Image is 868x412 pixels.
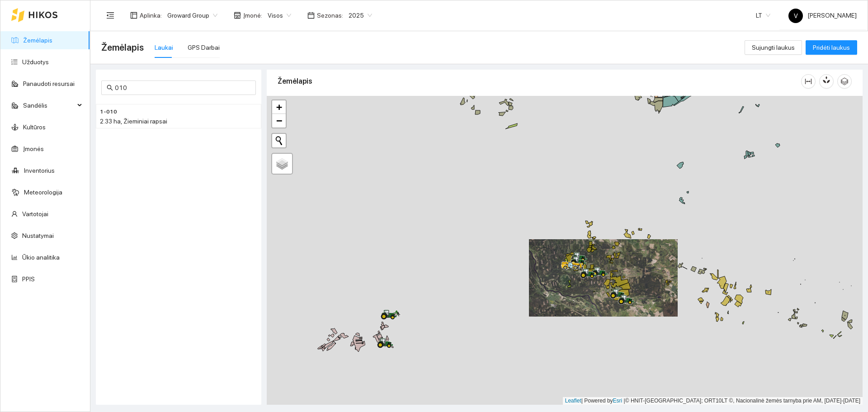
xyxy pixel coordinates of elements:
a: Įmonės [23,145,44,152]
a: Kultūros [23,123,46,131]
span: menu-fold [106,11,114,19]
span: Sezonas : [317,10,343,20]
span: [PERSON_NAME] [788,12,857,19]
span: shop [234,12,241,19]
span: − [276,115,282,126]
span: column-width [802,78,815,85]
button: menu-fold [101,6,119,24]
span: 2025 [349,9,372,22]
a: Žemėlapis [23,37,52,44]
a: Sujungti laukus [745,44,802,51]
div: Žemėlapis [278,68,801,94]
button: Initiate a new search [272,134,286,147]
a: Zoom in [272,100,286,114]
button: column-width [801,74,816,89]
a: Layers [272,154,292,174]
span: | [624,398,625,404]
a: Esri [613,398,623,404]
a: Zoom out [272,114,286,128]
a: Nustatymai [22,232,54,239]
input: Paieška [115,83,250,93]
a: Pridėti laukus [806,44,857,51]
a: Leaflet [565,398,581,404]
span: 1-010 [100,108,117,116]
button: Pridėti laukus [806,40,857,55]
span: Įmonė : [243,10,262,20]
span: Groward Group [167,9,217,22]
a: Užduotys [22,58,49,66]
button: Sujungti laukus [745,40,802,55]
span: Visos [268,9,291,22]
span: + [276,101,282,113]
div: | Powered by © HNIT-[GEOGRAPHIC_DATA]; ORT10LT ©, Nacionalinė žemės tarnyba prie AM, [DATE]-[DATE] [563,397,863,405]
span: LT [756,9,770,22]
span: layout [130,12,137,19]
a: Vartotojai [22,210,48,218]
a: Meteorologija [24,189,62,196]
span: V [794,9,798,23]
a: PPIS [22,275,35,283]
div: Laukai [155,43,173,52]
span: calendar [307,12,315,19]
div: GPS Darbai [188,43,220,52]
span: Žemėlapis [101,40,144,55]
span: Aplinka : [140,10,162,20]
span: Sandėlis [23,96,75,114]
a: Panaudoti resursai [23,80,75,87]
a: Inventorius [24,167,55,174]
span: 2.33 ha, Žieminiai rapsai [100,118,167,125]
span: Sujungti laukus [752,43,795,52]
a: Ūkio analitika [22,254,60,261]
span: search [107,85,113,91]
span: Pridėti laukus [813,43,850,52]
